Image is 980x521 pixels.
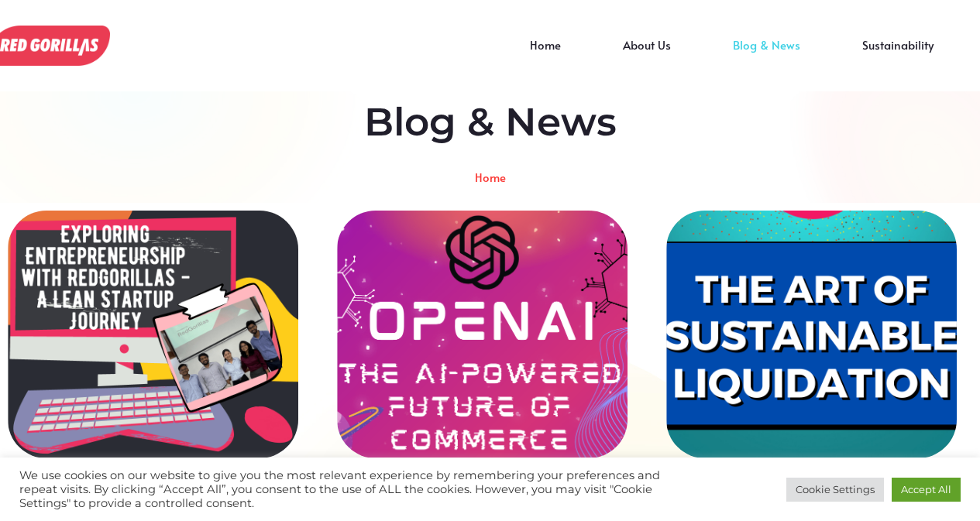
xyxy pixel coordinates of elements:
[892,478,961,502] a: Accept All
[592,45,702,68] a: About Us
[475,171,506,183] a: Home
[8,99,972,146] h2: Blog & News
[19,468,679,510] div: We use cookies on our website to give you the most relevant experience by remembering your prefer...
[666,211,957,458] a: Sustainable Liquidation
[8,211,298,458] a: Exploring Entrepreneurship with RedGorillas: A Lean Startup Journey
[702,45,831,68] a: Blog & News
[337,211,628,458] a: OpenAI – The AI Powered Future of Commerce
[786,478,884,502] a: Cookie Settings
[499,45,592,68] a: Home
[831,45,965,68] a: Sustainability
